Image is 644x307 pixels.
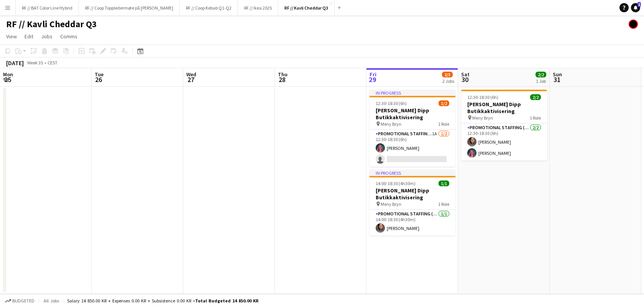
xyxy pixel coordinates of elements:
button: RF // BAT Color Line Hybrid [16,0,79,15]
span: 1 Role [530,115,541,121]
span: 1 Role [438,121,449,127]
div: CEST [48,60,58,66]
a: Comms [57,31,80,41]
span: Jobs [41,33,53,40]
span: 30 [460,75,470,84]
div: In progress [370,90,455,96]
span: Meny Bryn [381,121,401,127]
span: Budgeted [12,298,34,304]
h3: [PERSON_NAME] Dipp Butikkaktivisering [461,101,547,115]
span: 29 [368,75,376,84]
div: Salary 14 850.00 KR + Expenses 0.00 KR + Subsistence 0.00 KR = [67,298,258,304]
div: 1 Job [536,78,546,84]
span: 27 [185,75,196,84]
span: 28 [277,75,287,84]
span: Thu [278,71,287,78]
span: 14:00-18:30 (4h30m) [376,181,416,186]
div: 2 Jobs [442,78,454,84]
a: View [3,31,20,41]
app-job-card: 12:30-18:30 (6h)2/2[PERSON_NAME] Dipp Butikkaktivisering Meny Bryn1 RolePromotional Staffing (Pro... [461,90,547,161]
app-card-role: Promotional Staffing (Promotional Staff)2/212:30-18:30 (6h)[PERSON_NAME][PERSON_NAME] [461,123,547,161]
h3: [PERSON_NAME] Dipp Butikkaktivisering [370,187,455,201]
span: 12:30-18:30 (6h) [467,94,498,100]
span: Tue [95,71,103,78]
span: 1/1 [439,181,449,186]
app-card-role: Promotional Staffing (Promotional Staff)1/114:00-18:30 (4h30m)[PERSON_NAME] [370,210,455,236]
span: Wed [186,71,196,78]
div: In progress [370,170,455,176]
span: 2/2 [536,72,546,77]
h3: [PERSON_NAME] Dipp Butikkaktivisering [370,107,455,121]
span: Fri [370,71,376,78]
span: Meny Bryn [472,115,493,121]
span: 2/2 [530,94,541,100]
span: Comms [60,33,77,40]
span: Mon [3,71,13,78]
app-job-card: In progress12:30-18:30 (6h)1/2[PERSON_NAME] Dipp Butikkaktivisering Meny Bryn1 RolePromotional St... [370,90,455,167]
button: RF // Kavli Cheddar Q3 [278,0,335,15]
span: Edit [25,33,33,40]
h1: RF // Kavli Cheddar Q3 [6,18,97,30]
a: Jobs [38,31,56,41]
span: Total Budgeted 14 850.00 KR [195,298,258,304]
a: 1 [631,3,640,12]
button: RF // Ikea 2025 [238,0,278,15]
span: View [6,33,17,40]
a: Edit [21,31,36,41]
app-job-card: In progress14:00-18:30 (4h30m)1/1[PERSON_NAME] Dipp Butikkaktivisering Meny Bryn1 RolePromotional... [370,170,455,236]
span: Sat [461,71,470,78]
app-card-role: Promotional Staffing (Promotional Staff)1A1/212:30-18:30 (6h)[PERSON_NAME] [370,130,455,167]
span: Sun [553,71,562,78]
button: RF // Coop Kebab Q1-Q2 [180,0,238,15]
span: All jobs [42,298,61,304]
button: RF // Coop Toppledermøte på [PERSON_NAME] [79,0,180,15]
span: 1 [637,2,641,7]
span: 12:30-18:30 (6h) [376,100,407,106]
span: 26 [94,75,103,84]
button: Budgeted [4,297,36,305]
app-user-avatar: Hin Shing Cheung [629,20,638,29]
span: 25 [2,75,13,84]
span: Week 35 [25,60,44,66]
span: 2/3 [442,72,453,77]
span: 1 Role [438,201,449,207]
span: 31 [552,75,562,84]
span: Meny Bryn [381,201,401,207]
div: [DATE] [6,59,24,67]
span: 1/2 [439,100,449,106]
